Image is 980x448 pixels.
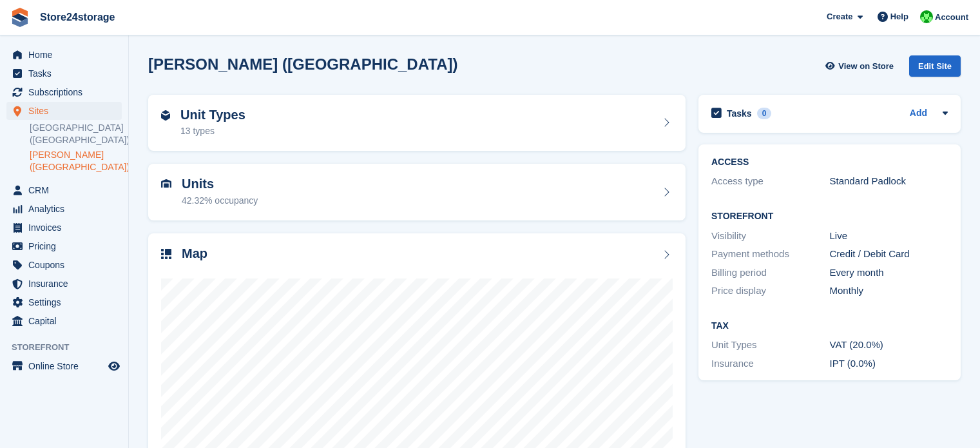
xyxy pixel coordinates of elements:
[161,110,170,121] img: unit-type-icn-2b2737a686de81e16bb02015468b77c625bbabd49415b5ef34ead5e3b44a266d.svg
[6,256,122,274] a: menu
[711,157,948,168] h2: ACCESS
[28,181,106,199] span: CRM
[182,246,207,261] h2: Map
[757,108,772,119] div: 0
[182,177,258,191] h2: Units
[28,64,106,83] span: Tasks
[909,55,961,77] div: Edit Site
[711,284,830,298] div: Price display
[28,293,106,311] span: Settings
[6,219,122,237] a: menu
[711,356,830,371] div: Insurance
[711,229,830,244] div: Visibility
[6,357,122,375] a: menu
[28,357,106,375] span: Online Store
[180,124,245,138] div: 13 types
[838,60,894,73] span: View on Store
[711,247,830,262] div: Payment methods
[28,83,106,101] span: Subscriptions
[10,8,30,27] img: stora-icon-8386f47178a22dfd0bd8f6a31ec36ba5ce8667c1dd55bd0f319d3a0aa187defe.svg
[830,338,948,353] div: VAT (20.0%)
[910,106,927,121] a: Add
[28,102,106,120] span: Sites
[30,122,122,146] a: [GEOGRAPHIC_DATA] ([GEOGRAPHIC_DATA])
[6,200,122,218] a: menu
[28,256,106,274] span: Coupons
[28,46,106,64] span: Home
[823,55,899,77] a: View on Store
[6,312,122,330] a: menu
[711,211,948,222] h2: Storefront
[161,249,171,259] img: map-icn-33ee37083ee616e46c38cad1a60f524a97daa1e2b2c8c0bc3eb3415660979fc1.svg
[6,83,122,101] a: menu
[6,102,122,120] a: menu
[830,356,948,371] div: IPT (0.0%)
[6,293,122,311] a: menu
[148,55,457,73] h2: [PERSON_NAME] ([GEOGRAPHIC_DATA])
[830,266,948,280] div: Every month
[890,10,908,23] span: Help
[35,6,120,28] a: Store24storage
[28,275,106,293] span: Insurance
[727,108,752,119] h2: Tasks
[180,108,245,122] h2: Unit Types
[920,10,933,23] img: Tracy Harper
[28,237,106,255] span: Pricing
[6,64,122,83] a: menu
[909,55,961,82] a: Edit Site
[6,275,122,293] a: menu
[148,95,686,151] a: Unit Types 13 types
[830,247,948,262] div: Credit / Debit Card
[827,10,852,23] span: Create
[12,341,128,354] span: Storefront
[830,284,948,298] div: Monthly
[935,11,968,24] span: Account
[30,149,122,173] a: [PERSON_NAME] ([GEOGRAPHIC_DATA])
[6,181,122,199] a: menu
[148,164,686,220] a: Units 42.32% occupancy
[830,174,948,189] div: Standard Padlock
[28,200,106,218] span: Analytics
[711,321,948,331] h2: Tax
[830,229,948,244] div: Live
[711,266,830,280] div: Billing period
[711,174,830,189] div: Access type
[161,179,171,188] img: unit-icn-7be61d7bf1b0ce9d3e12c5938cc71ed9869f7b940bace4675aadf7bd6d80202e.svg
[182,194,258,208] div: 42.32% occupancy
[28,312,106,330] span: Capital
[28,219,106,237] span: Invoices
[711,338,830,353] div: Unit Types
[6,237,122,255] a: menu
[6,46,122,64] a: menu
[106,358,122,374] a: Preview store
